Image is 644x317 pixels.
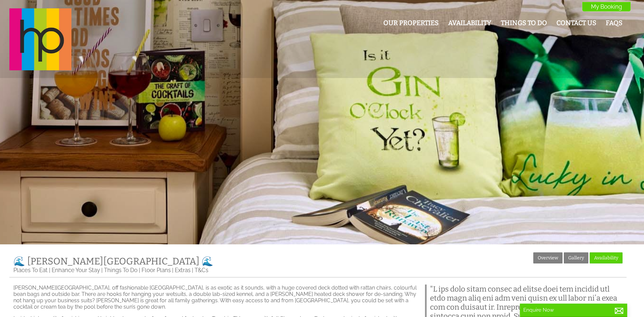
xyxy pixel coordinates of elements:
[606,19,623,27] a: FAQs
[383,19,439,27] a: Our Properties
[533,252,562,263] a: Overview
[52,267,100,273] a: Enhance Your Stay
[104,267,138,273] a: Things To Do
[582,2,631,11] a: My Booking
[501,19,547,27] a: Things To Do
[195,267,208,273] a: T&Cs
[13,267,48,273] a: Places To Eat
[13,256,213,267] a: 🌊 [PERSON_NAME][GEOGRAPHIC_DATA] 🌊
[175,267,191,273] a: Extras
[523,307,624,313] p: Enquire Now
[448,19,491,27] a: Availability
[590,252,623,263] a: Availability
[556,19,596,27] a: Contact Us
[142,267,171,273] a: Floor Plans
[9,8,71,70] img: Halula Properties
[13,285,417,310] p: [PERSON_NAME][GEOGRAPHIC_DATA], off fashionable [GEOGRAPHIC_DATA], is as exotic as it sounds, wit...
[564,252,588,263] a: Gallery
